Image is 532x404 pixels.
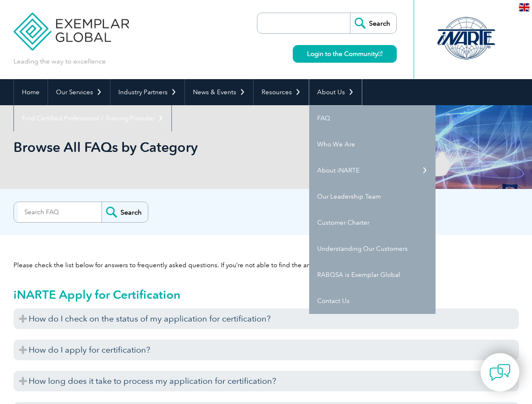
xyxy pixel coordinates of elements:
h2: iNARTE Apply for Certification [13,288,519,301]
img: open_square.png [378,51,382,56]
a: News & Events [185,79,253,105]
a: Who We Are [309,131,436,157]
a: Customer Charter [309,210,436,236]
a: Our Services [48,79,110,105]
a: Resources [254,79,309,105]
input: Search FAQ [18,202,102,222]
a: Industry Partners [110,79,184,105]
h1: Browse All FAQs by Category [13,139,337,155]
input: Search [350,13,396,33]
p: Please check the list below for answers to frequently asked questions. If you’re not able to find... [13,260,519,270]
h3: How long does it take to process my application for certification? [13,371,519,391]
h3: How do I apply for certification? [13,340,519,360]
p: Leading the way to excellence [13,57,106,66]
a: Understanding Our Customers [309,236,436,262]
a: About iNARTE [309,157,436,183]
a: RABQSA is Exemplar Global [309,262,436,288]
a: FAQ [309,105,436,131]
a: About Us [309,79,362,105]
img: en [519,3,529,11]
img: contact-chat.png [489,362,511,383]
a: Find Certified Professional / Training Provider [14,105,171,131]
a: Our Leadership Team [309,183,436,210]
input: Search [102,202,148,222]
h3: How do I check on the status of my application for certification? [13,308,519,329]
a: Home [14,79,48,105]
a: Login to the Community [293,45,397,63]
a: Contact Us [309,288,436,314]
